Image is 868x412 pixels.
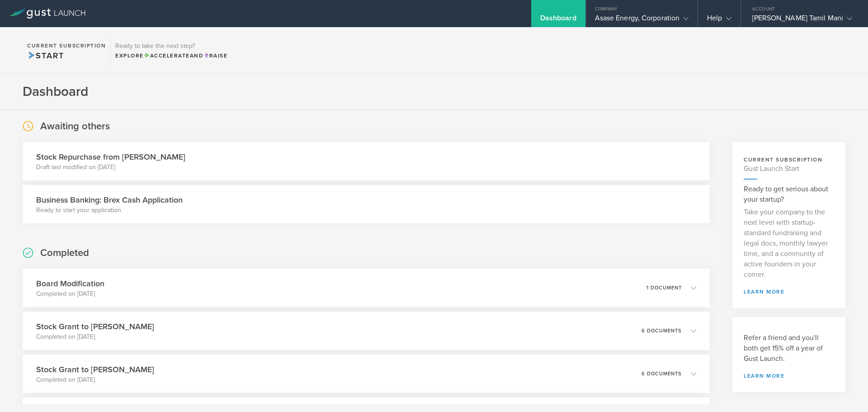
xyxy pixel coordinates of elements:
[36,194,183,206] h3: Business Banking: Brex Cash Application
[110,36,232,64] div: Ready to take the next step?ExploreAccelerateandRaise
[115,52,227,60] div: Explore
[744,156,834,164] h3: current subscription
[40,120,110,133] h2: Awaiting others
[203,52,227,59] span: Raise
[744,164,834,174] h4: Gust Launch Start
[642,371,682,376] p: 6 documents
[646,285,682,290] p: 1 document
[115,43,227,49] h3: Ready to take the next step?
[36,375,154,384] p: Completed on [DATE]
[744,289,834,294] a: learn more
[36,289,104,298] p: Completed on [DATE]
[27,51,64,61] span: Start
[36,163,185,172] p: Draft last modified on [DATE]
[36,364,154,375] h3: Stock Grant to [PERSON_NAME]
[36,321,154,332] h3: Stock Grant to [PERSON_NAME]
[707,14,731,27] div: Help
[744,373,834,379] a: Learn more
[744,207,834,280] p: Take your company to the next level with startup-standard fundraising and legal docs, monthly law...
[36,206,183,215] p: Ready to start your application
[595,14,689,27] div: Asase Energy, Corporation
[540,14,576,27] div: Dashboard
[744,184,834,205] h3: Ready to get serious about your startup?
[36,151,185,163] h3: Stock Repurchase from [PERSON_NAME]
[144,52,204,59] span: and
[36,278,104,289] h3: Board Modification
[40,246,89,260] h2: Completed
[36,332,154,341] p: Completed on [DATE]
[744,333,834,364] h3: Refer a friend and you'll both get 15% off a year of Gust Launch.
[642,328,682,333] p: 6 documents
[27,43,106,48] h2: Current Subscription
[752,14,852,27] div: [PERSON_NAME] Tamil Mani
[144,52,190,59] span: Accelerate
